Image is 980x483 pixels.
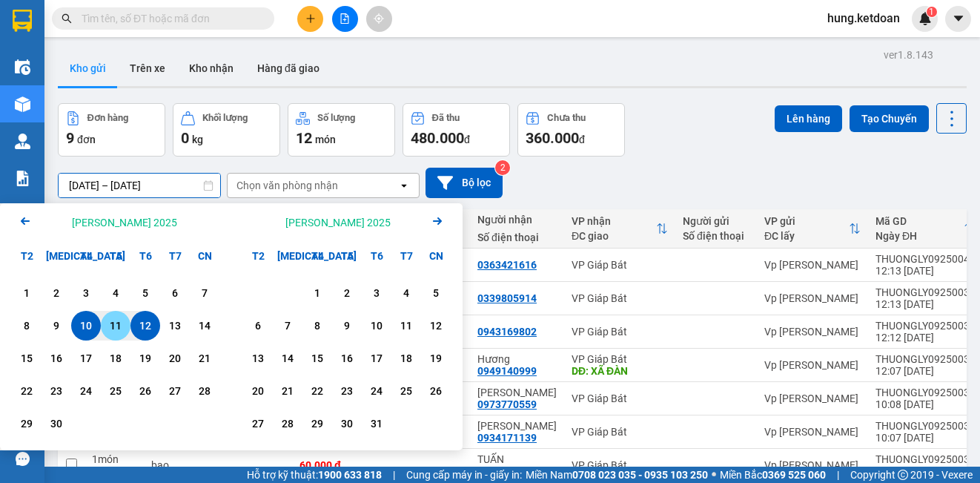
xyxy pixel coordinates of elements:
th: Toggle SortBy [757,209,868,249]
div: Choose Thứ Ba, tháng 09 23 2025. It's available. [42,376,71,406]
div: Choose Thứ Tư, tháng 10 22 2025. It's available. [302,376,332,406]
div: T2 [12,241,42,271]
div: 15 [16,349,37,367]
div: THUONGLY09250039 [875,286,976,298]
div: 14 [194,317,215,335]
div: VP Giáp Bát [572,326,668,338]
div: [PERSON_NAME] 2025 [285,215,391,230]
div: 11:05 [DATE] [875,465,976,477]
th: Toggle SortBy [564,209,675,249]
div: 31 [366,415,387,433]
div: Choose Thứ Ba, tháng 10 7 2025. It's available. [273,311,302,341]
div: Choose Chủ Nhật, tháng 10 19 2025. It's available. [421,344,451,373]
div: 25 [396,382,417,400]
img: logo-vxr [13,10,32,32]
button: Previous month. [16,212,34,232]
div: 10 [366,317,387,335]
span: đơn [77,134,96,145]
div: 8 [307,317,328,335]
div: Người gửi [683,215,749,227]
span: 480.000 [411,129,464,147]
div: 7 [277,317,298,335]
div: 13 [248,349,268,367]
div: Choose Thứ Năm, tháng 10 2 2025. It's available. [332,278,362,308]
button: Next month. [428,212,446,232]
div: 19 [426,349,446,367]
div: 5 [426,284,446,302]
div: Người nhận [477,214,557,226]
button: Khối lượng0kg [173,103,280,157]
div: Selected end date. Thứ Sáu, tháng 09 12 2025. It's available. [130,311,160,341]
div: 16 [46,349,67,367]
svg: Arrow Right [428,212,446,230]
div: Choose Thứ Ba, tháng 09 2 2025. It's available. [42,278,71,308]
div: Choose Thứ Sáu, tháng 10 10 2025. It's available. [362,311,391,341]
div: 28 [277,415,298,433]
img: warehouse-icon [15,59,30,75]
button: Hàng đã giao [245,50,331,86]
span: message [16,452,30,466]
div: 12:13 [DATE] [875,298,976,310]
div: Choose Thứ Năm, tháng 09 4 2025. It's available. [101,278,130,308]
div: 2 [337,284,357,302]
div: Choose Thứ Bảy, tháng 09 6 2025. It's available. [160,278,190,308]
div: THUONGLY09250034 [875,453,976,465]
div: Choose Chủ Nhật, tháng 10 12 2025. It's available. [421,311,451,341]
div: [PERSON_NAME] 2025 [72,215,177,230]
button: Bộ lọc [426,168,503,198]
div: 20 [165,349,185,367]
div: THUONGLY09250037 [875,353,976,365]
div: Choose Chủ Nhật, tháng 09 21 2025. It's available. [190,344,219,373]
div: 4 [105,284,126,302]
div: Choose Thứ Hai, tháng 09 8 2025. It's available. [12,311,42,341]
div: Choose Thứ Tư, tháng 10 1 2025. It's available. [302,278,332,308]
div: 0363421616 [477,259,537,271]
div: Mã GD [875,215,964,227]
span: file-add [340,13,350,24]
span: món [315,134,336,145]
div: Tuấn Anh [477,387,557,398]
div: 5 [135,284,156,302]
span: đ [579,134,585,145]
div: 15 [307,349,328,367]
div: Choose Thứ Ba, tháng 09 30 2025. It's available. [42,409,71,438]
div: 24 [366,382,387,400]
div: CN [421,241,451,271]
svg: Arrow Left [16,212,34,230]
div: 18 [396,349,417,367]
div: Choose Thứ Tư, tháng 10 29 2025. It's available. [302,409,332,438]
div: VP Giáp Bát [572,392,668,404]
div: VP Giáp Bát [572,292,668,304]
div: VP Giáp Bát [572,426,668,438]
div: 27 [248,415,268,433]
div: Choose Thứ Hai, tháng 10 27 2025. It's available. [243,409,273,438]
span: plus [305,13,316,24]
div: VP gửi [764,215,849,227]
div: 10 [76,317,96,335]
div: VP Giáp Bát [572,353,668,365]
div: 6 [165,284,185,302]
div: 29 [16,415,37,433]
div: 7 [194,284,215,302]
div: 6 [248,317,268,335]
div: VP Giáp Bát [572,459,668,471]
div: 26 [135,382,156,400]
div: T6 [130,241,160,271]
div: Choose Thứ Hai, tháng 09 1 2025. It's available. [12,278,42,308]
div: Choose Thứ Bảy, tháng 10 11 2025. It's available. [391,311,421,341]
div: Choose Thứ Năm, tháng 10 16 2025. It's available. [332,344,362,373]
div: 26 [426,382,446,400]
span: Cung cấp máy in - giấy in: [406,467,522,483]
div: Choose Thứ Tư, tháng 10 15 2025. It's available. [302,344,332,373]
div: ĐC lấy [764,230,849,242]
div: T5 [101,241,130,271]
div: 28 [194,382,215,400]
span: caret-down [952,12,965,25]
div: 10:07 [DATE] [875,432,976,444]
div: Choose Thứ Hai, tháng 10 13 2025. It's available. [243,344,273,373]
div: Selected start date. Thứ Tư, tháng 09 10 2025. It's available. [71,311,101,341]
div: Hương [477,353,557,365]
div: 4 [396,284,417,302]
button: Chưa thu360.000đ [517,103,625,157]
div: 17 [366,349,387,367]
